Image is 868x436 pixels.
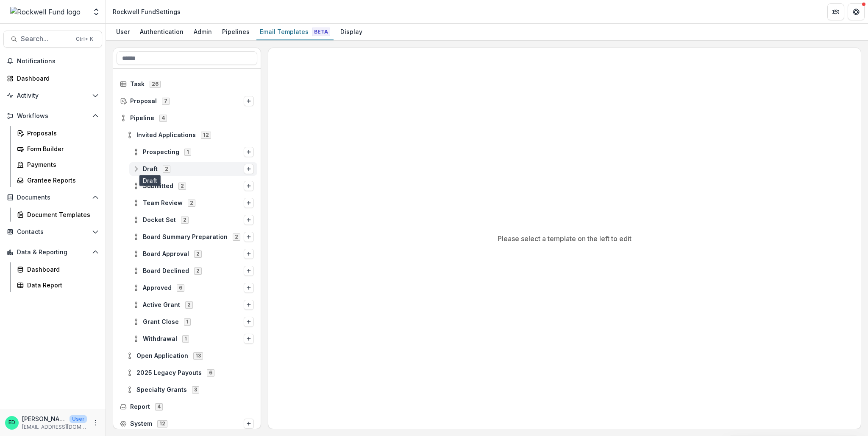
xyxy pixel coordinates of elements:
span: 2025 Legacy Payouts [136,369,202,377]
span: Board Summary Preparation [143,233,228,241]
div: Draft2Options [129,162,257,176]
button: Options [244,232,254,242]
span: Task [130,81,145,88]
a: Proposals [14,126,102,140]
span: Active Grant [143,301,180,309]
div: Proposal7Options [117,94,257,108]
div: Payments [27,160,95,169]
a: Dashboard [14,262,102,276]
a: Pipelines [219,24,253,40]
span: Open Application [136,352,188,360]
div: Task26 [117,77,257,91]
button: Options [244,96,254,106]
span: 12 [201,132,211,138]
button: Options [244,283,254,293]
span: 4 [159,115,167,121]
div: Authentication [136,25,187,38]
a: Dashboard [3,71,102,85]
span: 4 [155,403,163,410]
span: Team Review [143,200,183,207]
a: Document Templates [14,208,102,222]
button: Open entity switcher [90,3,102,20]
button: Options [244,198,254,208]
div: 2025 Legacy Payouts6 [123,366,257,380]
span: Notifications [17,58,99,65]
p: Please select a template on the left to edit [498,233,632,244]
div: Approved6Options [129,281,257,295]
div: Email Templates [256,25,334,38]
span: Draft [143,166,158,173]
span: Pipeline [130,115,154,122]
span: 2 [233,233,240,240]
span: Activity [17,92,89,99]
button: Options [244,266,254,276]
button: Options [244,334,254,344]
span: 2 [194,250,202,257]
button: Open Contacts [3,225,102,239]
button: Options [244,249,254,259]
span: 3 [192,386,199,393]
span: Data & Reporting [17,249,89,256]
button: Search... [3,31,102,48]
span: Documents [17,194,89,201]
button: Notifications [3,54,102,68]
a: Grantee Reports [14,173,102,187]
span: Workflows [17,113,89,120]
a: Admin [190,24,215,40]
div: Grant Close1Options [129,315,257,329]
span: 13 [193,352,203,359]
span: Board Approval [143,250,189,258]
div: User [113,25,133,38]
div: Estevan D. Delgado [8,420,15,425]
a: Data Report [14,278,102,292]
span: Search... [21,35,71,43]
button: Open Data & Reporting [3,245,102,259]
span: 2 [163,166,170,172]
div: Prospecting1Options [129,145,257,159]
div: Submitted2Options [129,179,257,193]
span: Withdrawal [143,335,177,343]
button: Options [244,317,254,327]
span: Docket Set [143,217,176,224]
a: Display [337,24,366,40]
span: Board Declined [143,267,189,275]
div: Dashboard [27,265,95,274]
div: Board Approval2Options [129,247,257,261]
span: 1 [182,335,189,342]
span: Specialty Grants [136,386,187,394]
div: Form Builder [27,144,95,153]
div: Pipeline4 [117,111,257,125]
span: Submitted [143,183,173,190]
span: 6 [177,284,184,291]
button: Options [244,164,254,174]
button: Get Help [848,3,865,20]
img: Rockwell Fund logo [10,7,81,17]
div: Proposals [27,129,95,138]
button: Partners [827,3,844,20]
span: Prospecting [143,149,179,156]
span: 2 [178,183,186,189]
span: 1 [184,149,191,155]
div: Open Application13 [123,349,257,363]
span: 2 [194,267,202,274]
div: Admin [190,25,215,38]
button: More [90,418,100,428]
span: 1 [184,318,191,325]
div: Grantee Reports [27,176,95,185]
a: Payments [14,158,102,172]
div: Specialty Grants3 [123,383,257,397]
span: 6 [207,369,214,376]
button: Options [244,181,254,191]
button: Open Documents [3,191,102,204]
button: Options [244,419,254,429]
div: Rockwell Fund Settings [113,7,181,16]
span: 7 [162,98,170,104]
div: Team Review2Options [129,196,257,210]
button: Open Activity [3,89,102,102]
a: Form Builder [14,142,102,156]
button: Options [244,215,254,225]
span: System [130,420,152,428]
div: Report4 [117,400,257,413]
a: User [113,24,133,40]
div: Dashboard [17,74,95,83]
